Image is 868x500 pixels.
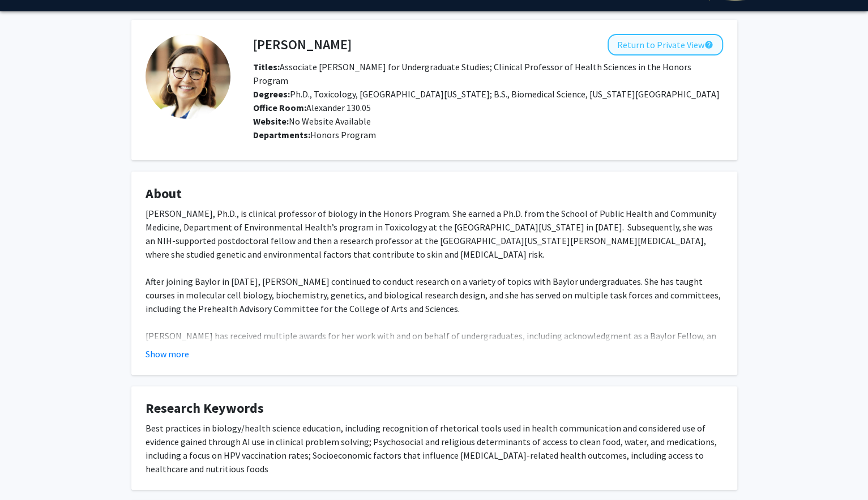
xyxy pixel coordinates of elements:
[146,421,723,476] div: Best practices in biology/health science education, including recognition of rhetorical tools use...
[253,129,310,140] b: Departments:
[253,116,289,127] b: Website:
[146,347,189,361] button: Show more
[8,449,48,492] iframe: Chat
[253,102,371,113] span: Alexander 130.05
[253,102,306,113] b: Office Room:
[608,34,723,55] button: Return to Private View
[146,207,723,383] div: [PERSON_NAME], Ph.D., is clinical professor of biology in the Honors Program. She earned a Ph.D. ...
[704,38,713,52] mat-icon: help
[253,34,352,55] h4: [PERSON_NAME]
[253,61,691,86] span: Associate [PERSON_NAME] for Undergraduate Studies; Clinical Professor of Health Sciences in the H...
[253,88,290,100] b: Degrees:
[310,129,376,140] span: Honors Program
[146,34,230,119] img: Profile Picture
[253,61,280,72] b: Titles:
[253,116,371,127] span: No Website Available
[253,88,720,100] span: Ph.D., Toxicology, [GEOGRAPHIC_DATA][US_STATE]; B.S., Biomedical Science, [US_STATE][GEOGRAPHIC_D...
[146,400,723,417] h4: Research Keywords
[146,186,723,202] h4: About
